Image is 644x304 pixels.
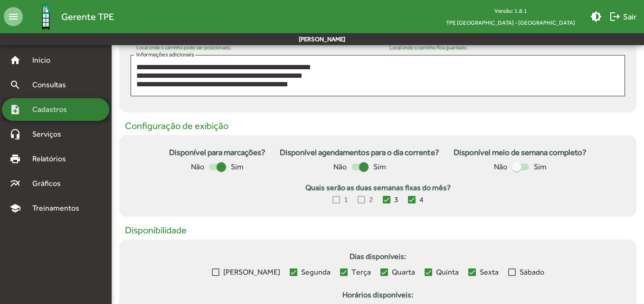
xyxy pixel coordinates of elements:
span: Cadastros [27,104,79,115]
mat-icon: headset_mic [9,129,21,140]
span: TPE [GEOGRAPHIC_DATA] - [GEOGRAPHIC_DATA] [438,17,583,28]
mat-icon: print [9,153,21,165]
strong: Disponível para marcações? [169,147,265,159]
span: [PERSON_NAME] [223,267,280,278]
span: Início [27,55,64,66]
span: 4 [419,194,424,205]
strong: Quais serão as duas semanas fixas do mês? [131,182,625,193]
span: Sim [231,161,244,173]
mat-icon: home [9,55,21,66]
span: Sim [534,161,547,173]
span: Sábado [520,267,544,278]
span: Sim [373,161,386,173]
mat-icon: school [9,203,21,214]
mat-icon: brightness_medium [590,11,602,22]
strong: Dias disponíveis: [131,251,625,266]
span: Gerente TPE [61,9,114,24]
h5: Disponibilidade [119,224,636,236]
span: Segunda [301,267,331,278]
span: 3 [394,194,398,205]
mat-icon: note_add [9,104,21,115]
span: Sexta [480,267,499,278]
span: Quinta [436,267,459,278]
span: Não [494,161,507,173]
mat-icon: multiline_chart [9,178,21,189]
span: Não [333,161,347,173]
span: Sair [609,8,636,25]
span: Relatórios [27,153,78,165]
span: Terça [351,267,371,278]
span: 1 [344,194,348,205]
mat-icon: logout [609,11,621,22]
span: Gráficos [27,178,74,189]
strong: Disponível meio de semana completo? [454,147,587,159]
span: Serviços [27,129,74,140]
h5: Configuração de exibição [119,120,636,131]
mat-hint: Local onde o carrinho fica guardado. [389,45,468,50]
span: Treinamentos [27,203,91,214]
strong: Disponível agendamentos para o dia corrente? [280,147,439,159]
mat-icon: menu [4,7,23,26]
mat-hint: Local onde o carrinho pode ser posicionado. [136,45,232,50]
div: Versão: 1.8.1 [438,5,583,17]
span: Quarta [392,267,415,278]
a: Gerente TPE [23,1,114,32]
button: Sair [606,8,640,25]
span: Não [191,161,204,173]
span: Consultas [27,79,78,91]
img: Logo [30,1,61,32]
mat-icon: search [9,79,21,91]
span: 2 [369,194,373,205]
